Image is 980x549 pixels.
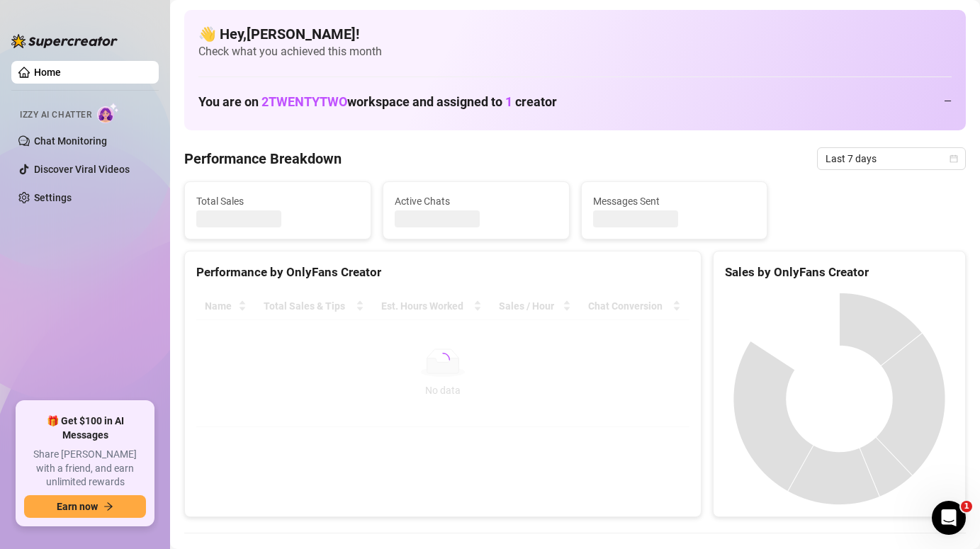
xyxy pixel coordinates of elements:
div: Sales by OnlyFans Creator [725,263,954,282]
h4: Performance Breakdown [184,149,342,169]
h1: You are on workspace and assigned to creator [198,94,557,110]
span: 1 [505,94,512,109]
span: 2TWENTYTWO [261,94,347,109]
img: logo-BBDzfeDw.svg [11,34,118,48]
div: Performance by OnlyFans Creator [196,263,689,282]
span: Active Chats [395,193,558,209]
h4: 👋 Hey, [PERSON_NAME] ! [198,24,952,44]
span: Total Sales [196,193,359,209]
span: 1 [961,501,972,512]
span: arrow-right [103,502,113,511]
button: Earn nowarrow-right [24,495,146,518]
a: Discover Viral Videos [34,164,130,175]
span: Share [PERSON_NAME] with a friend, and earn unlimited rewards [24,448,146,489]
span: Earn now [57,501,98,512]
div: — [944,93,952,108]
span: Messages Sent [593,193,756,209]
a: Chat Monitoring [34,135,107,147]
iframe: Intercom live chat [932,501,966,535]
span: Check what you achieved this month [198,44,952,60]
span: Izzy AI Chatter [20,108,91,122]
img: AI Chatter [97,103,119,123]
span: Last 7 days [826,148,957,169]
a: Home [34,67,61,78]
span: loading [436,353,450,367]
span: 🎁 Get $100 in AI Messages [24,414,146,442]
a: Settings [34,192,72,203]
span: calendar [950,154,958,163]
